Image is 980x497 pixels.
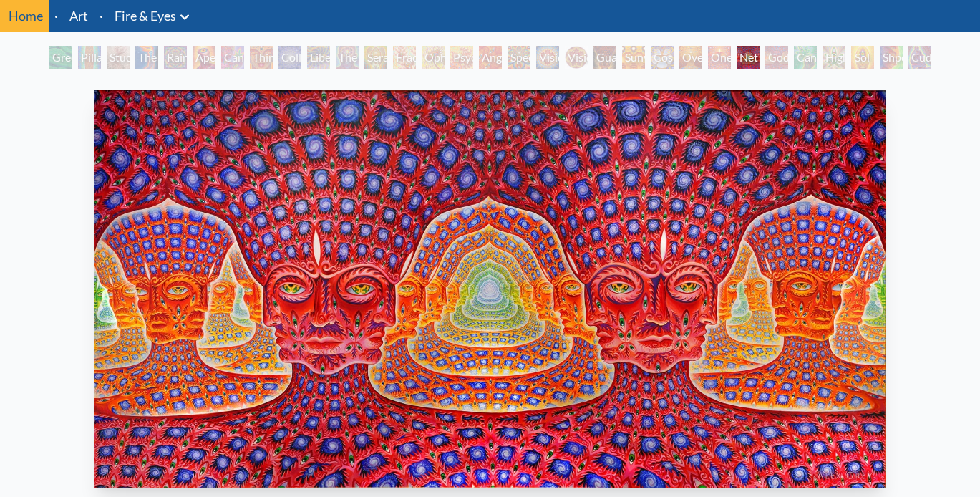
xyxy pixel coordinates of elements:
[765,46,788,69] div: Godself
[851,46,874,69] div: Sol Invictus
[708,46,731,69] div: One
[593,46,616,69] div: Guardian of Infinite Vision
[221,46,244,69] div: Cannabis Sutra
[393,46,416,69] div: Fractal Eyes
[679,46,702,69] div: Oversoul
[49,46,72,69] div: Green Hand
[823,46,845,69] div: Higher Vision
[565,46,588,69] div: Vision [PERSON_NAME]
[69,6,88,26] a: Art
[115,6,176,26] a: Fire & Eyes
[622,46,645,69] div: Sunyata
[336,46,359,69] div: The Seer
[880,46,903,69] div: Shpongled
[164,46,187,69] div: Rainbow Eye Ripple
[307,46,330,69] div: Liberation Through Seeing
[193,46,215,69] div: Aperture
[422,46,445,69] div: Ophanic Eyelash
[94,90,886,488] img: Net-of-Being-2021-Alex-Grey-watermarked.jpeg
[479,46,502,69] div: Angel Skin
[364,46,387,69] div: Seraphic Transport Docking on the Third Eye
[78,46,101,69] div: Pillar of Awareness
[651,46,674,69] div: Cosmic Elf
[135,46,158,69] div: The Torch
[107,46,130,69] div: Study for the Great Turn
[278,46,301,69] div: Collective Vision
[737,46,760,69] div: Net of Being
[908,46,931,69] div: Cuddle
[536,46,559,69] div: Vision Crystal
[250,46,273,69] div: Third Eye Tears of Joy
[450,46,473,69] div: Psychomicrograph of a Fractal Paisley Cherub Feather Tip
[508,46,530,69] div: Spectral Lotus
[9,8,43,24] a: Home
[794,46,817,69] div: Cannafist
